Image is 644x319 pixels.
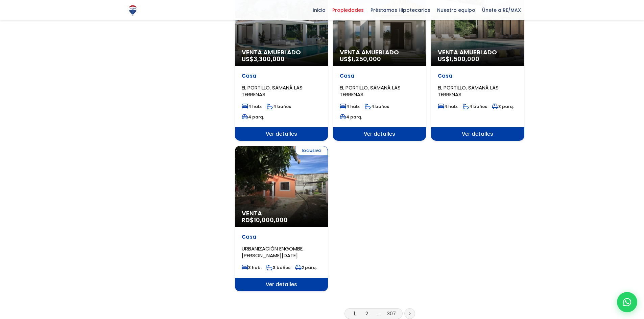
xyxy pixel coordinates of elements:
[242,104,262,109] span: 4 hab.
[340,49,419,56] span: Venta Amueblado
[242,84,303,98] span: EL PORTILLO, SAMANÁ LAS TERRENAS
[438,49,517,56] span: Venta Amueblado
[450,55,479,63] span: 1,500,000
[242,234,321,240] p: Casa
[352,55,381,63] span: 1,250,000
[463,104,487,109] span: 4 baños
[340,104,360,109] span: 4 hab.
[365,310,368,317] a: 2
[434,5,479,15] span: Nuestro equipo
[267,104,291,109] span: 4 baños
[242,216,288,224] span: RD$
[127,4,139,16] img: Logo de REMAX
[492,104,514,109] span: 3 parq.
[242,114,264,120] span: 4 parq.
[235,127,328,141] span: Ver detalles
[438,73,517,79] p: Casa
[254,55,285,63] span: 3,300,000
[438,104,458,109] span: 4 hab.
[295,265,317,270] span: 2 parq.
[235,146,328,291] a: Exclusiva Venta RD$10,000,000 Casa URBANIZACIÓN ENGOMBE, [PERSON_NAME][DATE] 3 hab. 3 baños 2 par...
[254,216,288,224] span: 10,000,000
[242,210,321,217] span: Venta
[329,5,367,15] span: Propiedades
[242,245,304,259] span: URBANIZACIÓN ENGOMBE, [PERSON_NAME][DATE]
[309,5,329,15] span: Inicio
[295,146,328,155] span: Exclusiva
[242,49,321,56] span: Venta Amueblado
[387,310,396,317] a: 307
[367,5,434,15] span: Préstamos Hipotecarios
[242,73,321,79] p: Casa
[340,84,401,98] span: EL PORTILLO, SAMANÁ LAS TERRENAS
[266,265,290,270] span: 3 baños
[479,5,524,15] span: Únete a RE/MAX
[340,73,419,79] p: Casa
[333,127,426,141] span: Ver detalles
[340,55,381,63] span: US$
[242,55,285,63] span: US$
[431,127,524,141] span: Ver detalles
[340,114,362,120] span: 4 parq.
[242,265,262,270] span: 3 hab.
[378,310,381,317] a: ...
[365,104,389,109] span: 4 baños
[438,84,499,98] span: EL PORTILLO, SAMANÁ LAS TERRENAS
[354,310,356,317] a: 1
[235,278,328,291] span: Ver detalles
[438,55,479,63] span: US$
